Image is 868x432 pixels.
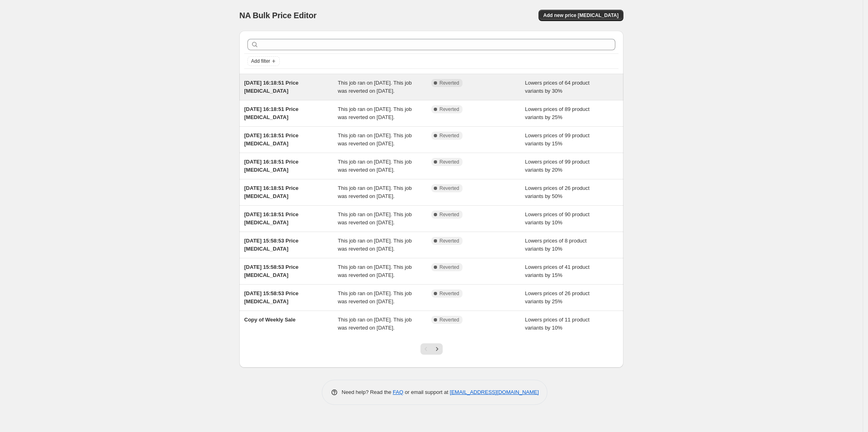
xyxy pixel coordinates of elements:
[393,389,403,395] a: FAQ
[338,106,412,120] span: This job ran on [DATE]. This job was reverted on [DATE].
[439,264,459,270] span: Reverted
[338,238,412,252] span: This job ran on [DATE]. This job was reverted on [DATE].
[525,211,590,226] span: Lowers prices of 90 product variants by 10%
[439,290,459,297] span: Reverted
[525,185,590,199] span: Lowers prices of 26 product variants by 50%
[244,211,298,226] span: [DATE] 16:18:51 Price [MEDICAL_DATA]
[338,317,412,331] span: This job ran on [DATE]. This job was reverted on [DATE].
[338,211,412,226] span: This job ran on [DATE]. This job was reverted on [DATE].
[439,238,459,244] span: Reverted
[338,290,412,304] span: This job ran on [DATE]. This job was reverted on [DATE].
[244,264,298,278] span: [DATE] 15:58:53 Price [MEDICAL_DATA]
[539,10,623,21] button: Add new price [MEDICAL_DATA]
[439,106,459,113] span: Reverted
[338,264,412,278] span: This job ran on [DATE]. This job was reverted on [DATE].
[338,80,412,94] span: This job ran on [DATE]. This job was reverted on [DATE].
[244,106,298,120] span: [DATE] 16:18:51 Price [MEDICAL_DATA]
[239,11,317,20] span: NA Bulk Price Editor
[525,317,590,331] span: Lowers prices of 11 product variants by 10%
[543,12,619,19] span: Add new price [MEDICAL_DATA]
[525,132,590,147] span: Lowers prices of 99 product variants by 15%
[247,56,280,66] button: Add filter
[244,132,298,147] span: [DATE] 16:18:51 Price [MEDICAL_DATA]
[244,290,298,304] span: [DATE] 15:58:53 Price [MEDICAL_DATA]
[439,211,459,218] span: Reverted
[244,80,298,94] span: [DATE] 16:18:51 Price [MEDICAL_DATA]
[525,106,590,120] span: Lowers prices of 89 product variants by 25%
[244,185,298,199] span: [DATE] 16:18:51 Price [MEDICAL_DATA]
[439,159,459,165] span: Reverted
[338,185,412,199] span: This job ran on [DATE]. This job was reverted on [DATE].
[244,238,298,252] span: [DATE] 15:58:53 Price [MEDICAL_DATA]
[403,389,450,395] span: or email support at
[251,58,270,64] span: Add filter
[525,238,587,252] span: Lowers prices of 8 product variants by 10%
[439,80,459,86] span: Reverted
[439,317,459,323] span: Reverted
[450,389,539,395] a: [EMAIL_ADDRESS][DOMAIN_NAME]
[338,159,412,173] span: This job ran on [DATE]. This job was reverted on [DATE].
[342,389,393,395] span: Need help? Read the
[525,159,590,173] span: Lowers prices of 99 product variants by 20%
[244,317,296,323] span: Copy of Weekly Sale
[338,132,412,147] span: This job ran on [DATE]. This job was reverted on [DATE].
[525,264,590,278] span: Lowers prices of 41 product variants by 15%
[439,132,459,139] span: Reverted
[244,159,298,173] span: [DATE] 16:18:51 Price [MEDICAL_DATA]
[420,343,443,355] nav: Pagination
[431,343,443,355] button: Next
[439,185,459,192] span: Reverted
[525,80,590,94] span: Lowers prices of 64 product variants by 30%
[525,290,590,304] span: Lowers prices of 26 product variants by 25%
